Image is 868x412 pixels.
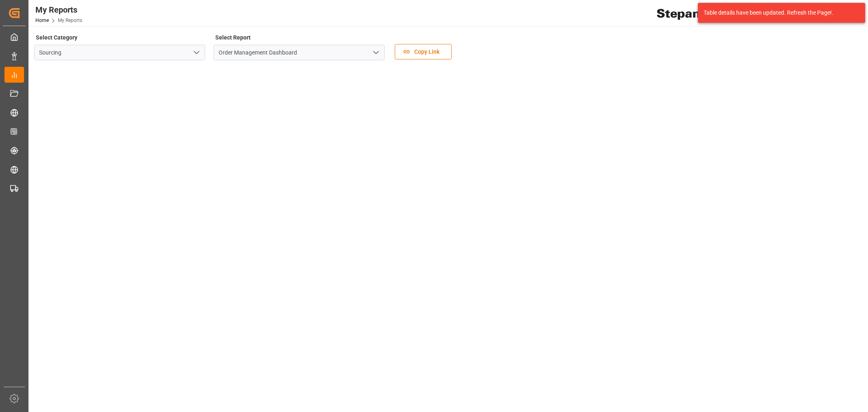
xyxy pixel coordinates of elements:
button: open menu [190,46,202,59]
div: My Reports [35,4,82,16]
a: Home [35,18,49,23]
div: Table details have been updated. Refresh the Page!. [704,9,853,17]
button: Copy Link [395,44,452,59]
input: Type to search/select [34,45,205,60]
label: Select Report [214,32,252,43]
input: Type to search/select [214,45,385,60]
button: open menu [370,46,382,59]
img: Stepan_Company_logo.svg.png_1713531530.png [657,6,716,20]
label: Select Category [34,32,79,43]
span: Copy Link [410,48,444,56]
